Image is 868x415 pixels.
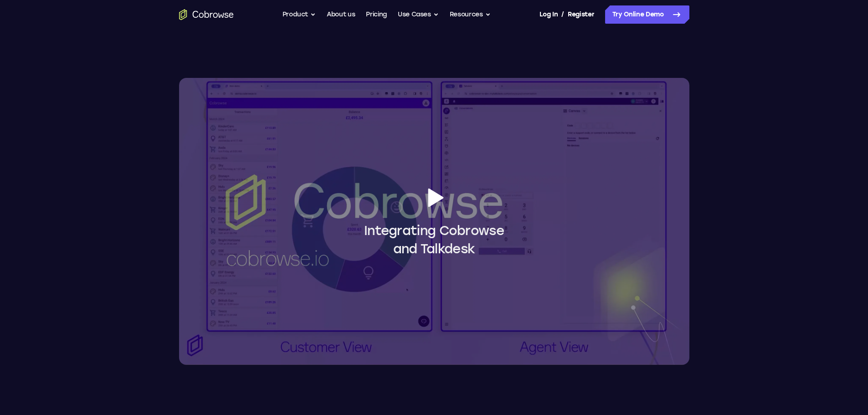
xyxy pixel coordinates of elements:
button: Resources [450,5,491,24]
span: / [561,9,564,20]
a: About us [327,5,355,24]
a: Try Online Demo [605,5,689,24]
a: Register [568,5,594,24]
a: Pricing [366,5,387,24]
span: Integrating Cobrowse and Talkdesk [364,221,504,258]
a: Go to the home page [179,9,234,20]
button: Integrating Cobrowseand Talkdesk [179,78,689,365]
button: Product [282,5,316,24]
button: Use Cases [398,5,439,24]
a: Log In [539,5,558,24]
